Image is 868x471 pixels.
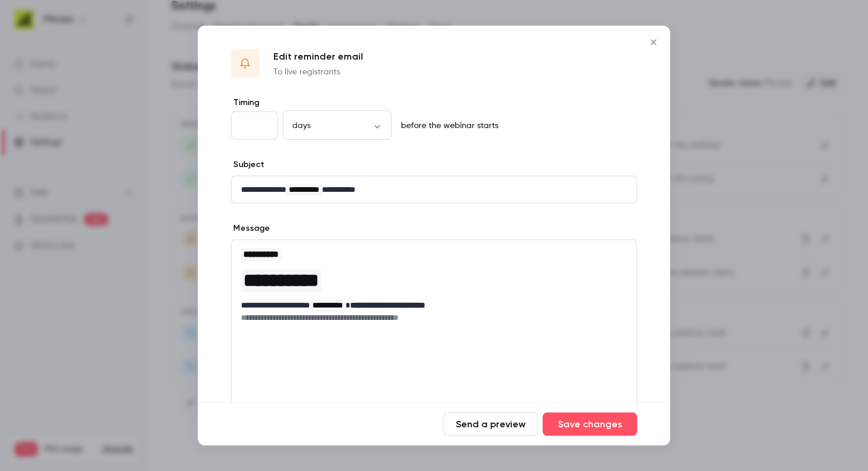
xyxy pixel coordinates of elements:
[396,120,498,132] p: before the webinar starts
[231,97,637,109] label: Timing
[273,66,363,78] p: To live registrants
[231,240,637,331] div: editor
[283,119,391,131] div: days
[231,176,637,203] div: editor
[231,159,265,171] label: Subject
[273,50,363,64] p: Edit reminder email
[642,31,665,54] button: Close
[231,223,270,234] label: Message
[443,413,538,436] button: Send a preview
[543,413,637,436] button: Save changes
